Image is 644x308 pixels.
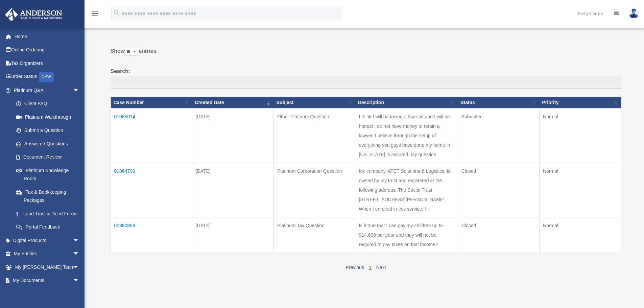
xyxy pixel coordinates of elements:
[355,97,458,109] th: Description: activate to sort column ascending
[111,46,621,63] label: Show entries
[73,234,86,247] span: arrow_drop_down
[369,265,372,270] a: 1
[39,72,54,82] div: NEW
[539,97,621,109] th: Priority: activate to sort column ascending
[9,150,86,164] a: Document Review
[192,97,273,109] th: Created Date: activate to sort column ascending
[345,265,364,270] a: Previous
[111,217,192,253] td: 00880859
[9,137,83,150] a: Answered Questions
[113,9,120,17] i: search
[458,163,539,217] td: Closed
[9,164,86,185] a: Platinum Knowledge Room
[192,217,273,253] td: [DATE]
[274,217,355,253] td: Platinum Tax Question
[111,108,192,163] td: 01085014
[458,108,539,163] td: Submitted
[91,9,99,18] i: menu
[539,217,621,253] td: Normal
[5,30,90,43] a: Home
[5,260,90,274] a: My [PERSON_NAME] Teamarrow_drop_down
[539,108,621,163] td: Normal
[91,12,99,18] a: menu
[5,274,90,287] a: My Documentsarrow_drop_down
[73,260,86,274] span: arrow_drop_down
[9,220,86,234] a: Portal Feedback
[274,163,355,217] td: Platinum Corporation Question
[274,108,355,163] td: Other Platinum Question
[5,43,90,57] a: Online Ordering
[5,84,86,97] a: Platinum Q&Aarrow_drop_down
[5,247,90,261] a: My Entitiesarrow_drop_down
[73,274,86,288] span: arrow_drop_down
[274,97,355,109] th: Subject: activate to sort column ascending
[9,185,86,207] a: Tax & Bookkeeping Packages
[5,70,90,84] a: Order StatusNEW
[9,207,86,220] a: Land Trust & Deed Forum
[9,110,86,124] a: Platinum Walkthrough
[355,108,458,163] td: I think I will be facing a law suit and I will be honest I do not have money to retain a lawyer. ...
[5,56,90,70] a: Tax Organizers
[73,247,86,261] span: arrow_drop_down
[111,67,621,89] label: Search:
[458,97,539,109] th: Status: activate to sort column ascending
[539,163,621,217] td: Normal
[125,48,139,56] select: Showentries
[111,163,192,217] td: 01064799
[111,76,621,89] input: Search:
[192,108,273,163] td: [DATE]
[355,217,458,253] td: Is it true that I can pay my children up to $14,600 per year and they will not be required to pay...
[192,163,273,217] td: [DATE]
[629,8,639,18] img: User Pic
[9,124,86,137] a: Submit a Question
[3,8,64,21] img: Anderson Advisors Platinum Portal
[458,217,539,253] td: Closed
[355,163,458,217] td: My company, ATET Solutions & Logistics, is owned by my trust and registered at the following addr...
[5,234,90,247] a: Digital Productsarrow_drop_down
[73,84,86,97] span: arrow_drop_down
[9,97,86,111] a: Client FAQ
[111,97,192,109] th: Case Number: activate to sort column ascending
[376,265,386,270] a: Next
